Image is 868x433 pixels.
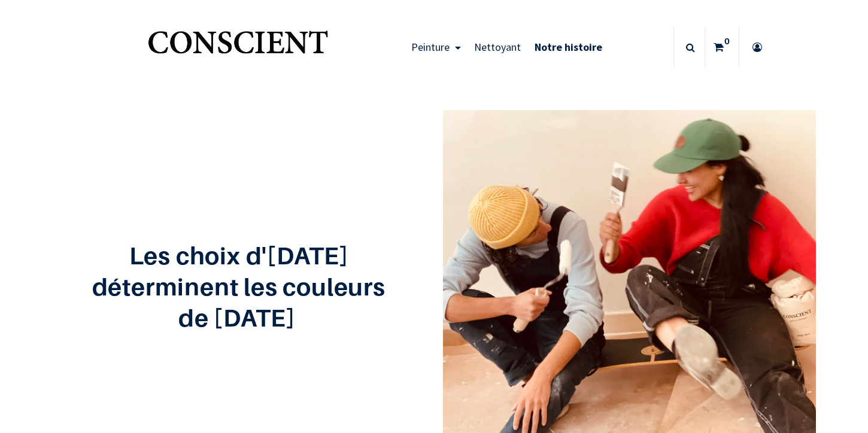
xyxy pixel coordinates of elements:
[145,24,330,71] img: Conscient
[705,26,739,68] a: 0
[145,24,330,71] a: Logo of Conscient
[721,35,733,47] sup: 0
[474,40,521,54] span: Nettoyant
[535,40,602,54] span: Notre histoire
[53,242,426,269] h2: Les choix d'[DATE]
[53,273,426,300] h2: déterminent les couleurs
[53,304,426,331] h2: de [DATE]
[411,40,450,54] span: Peinture
[405,26,468,68] a: Peinture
